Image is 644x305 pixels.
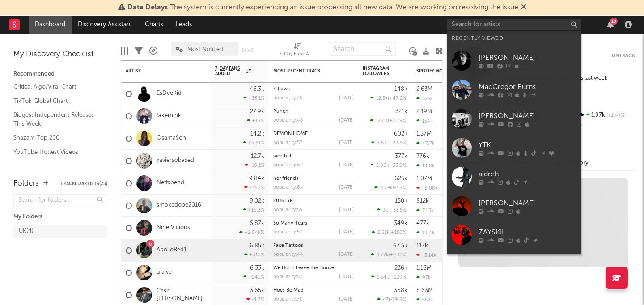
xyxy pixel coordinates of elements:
a: Shazam Top 200 [13,133,98,143]
a: Apple Top 200 [13,161,98,171]
span: Data Delays [127,4,168,11]
div: [DATE] [339,252,354,257]
div: 67.5k [393,243,407,249]
div: worth it [273,154,354,159]
div: popularity: 55 [273,208,302,212]
span: 2.52k [377,230,390,235]
div: popularity: 62 [273,163,303,168]
button: 10 [607,21,614,28]
span: : The system is currently experiencing an issue processing all new data. We are working on resolv... [127,4,518,11]
div: YTK [479,140,577,150]
div: [PERSON_NAME] [479,110,577,121]
div: 602k [394,131,407,137]
button: Save [241,48,253,53]
div: +18 % [247,118,264,123]
a: So Many Tears [273,221,307,226]
div: 2.19M [416,109,432,114]
div: [PERSON_NAME] [479,52,577,63]
div: Recommended [13,69,107,80]
input: Search for artists [447,19,581,30]
a: [PERSON_NAME] [447,46,581,75]
div: 97k [416,275,431,280]
span: 3.57k [377,141,389,146]
div: 368k [394,288,407,293]
div: 14.8k [416,163,435,169]
div: Face Tattoos [273,243,354,248]
div: -- [576,121,635,133]
div: popularity: 44 [273,252,303,257]
a: fakemink [157,112,181,120]
div: [DATE] [339,275,354,280]
div: +240 % [243,274,264,280]
div: popularity: 75 [273,96,302,101]
div: Instagram Followers [363,66,394,76]
div: [DATE] [339,96,354,101]
div: +33.1 % [243,95,264,101]
a: Hoes Be Mad [273,288,304,293]
div: aldrch [479,169,577,179]
div: 1.37M [416,131,432,137]
div: 47.7k [416,140,435,146]
div: ( ) [371,140,407,146]
div: ( ) [377,297,407,302]
div: 150k [395,198,407,204]
a: Critical Algo/Viral Chart [13,82,98,92]
div: 8.63M [416,288,433,293]
div: popularity: 48 [273,118,303,123]
div: 9.84k [249,176,264,182]
div: 2.63M [416,86,432,92]
div: 625k [394,176,407,182]
div: [DATE] [339,297,354,302]
span: 43 [383,297,389,302]
a: glaive [157,269,172,276]
span: +33.5 % [390,208,406,213]
a: TikTok Global Chart [13,96,98,106]
a: YTK [447,133,581,162]
div: 1.07M [416,176,432,182]
a: ApolloRed1 [157,246,186,254]
div: We Don't Leave the House [273,266,354,271]
input: Search... [329,42,396,56]
div: A&R Pipeline [149,38,157,64]
div: 71.3k [416,208,434,213]
div: 6.33k [250,265,264,271]
button: Tracked Artists(25) [60,182,107,186]
span: Most Notified [187,47,223,52]
a: We Don't Leave the House [273,266,334,271]
div: +2.04k % [239,229,264,235]
div: 154k [416,118,433,124]
div: Recently Viewed [452,33,577,44]
a: EsDeeKid [157,90,182,97]
div: 349k [394,220,407,226]
a: UK(4) [13,225,107,238]
a: STMG DemGuyz [447,250,581,279]
div: [PERSON_NAME] [479,198,577,208]
a: her friends [273,176,298,181]
span: 3.79k [380,186,393,191]
span: 2.86k [376,163,389,168]
div: 7-Day Fans Added (7-Day Fans Added) [279,38,315,64]
div: +5.61 % [243,140,264,146]
div: ( ) [374,185,407,191]
div: ( ) [371,252,407,258]
div: 6.85k [250,243,264,249]
div: 10 [610,18,618,25]
span: 3.77k [377,253,389,258]
div: So Many Tears [273,221,354,226]
span: -33.9 % [390,163,406,168]
div: 27.9k [250,109,264,114]
div: +16.3 % [243,207,264,213]
div: popularity: 57 [273,275,302,280]
span: 1.54k [377,275,389,280]
span: +1.4k % [605,113,626,118]
span: -79.8 % [390,297,406,302]
a: smokedope2016 [157,202,201,209]
div: Spotify Monthly Listeners [416,68,483,74]
span: +280 % [390,253,406,258]
span: -22.8 % [390,141,406,146]
a: Dashboard [29,16,72,34]
div: [DATE] [339,185,354,190]
a: Punch [273,109,288,114]
div: 46.3k [250,86,264,92]
div: ( ) [370,95,407,101]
